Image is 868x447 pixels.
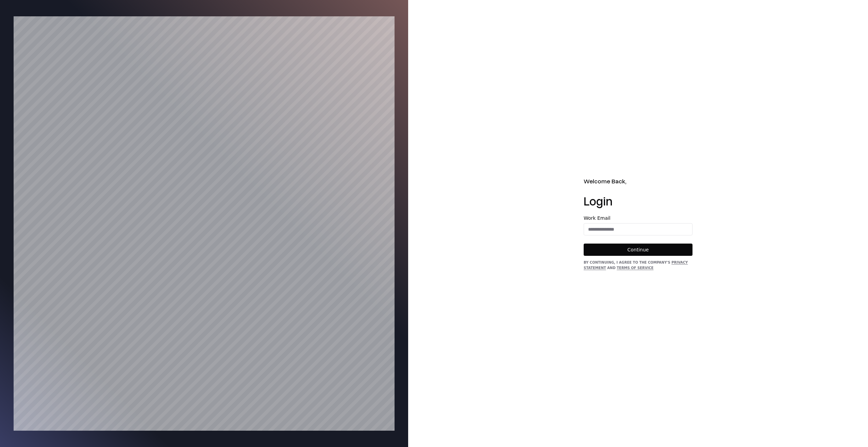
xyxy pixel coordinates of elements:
[584,194,692,208] h1: Login
[584,177,692,186] h2: Welcome Back,
[617,266,653,270] a: Terms of Service
[584,260,692,271] div: By continuing, I agree to the Company's and
[584,244,692,256] button: Continue
[584,261,688,270] a: Privacy Statement
[584,216,692,220] label: Work Email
